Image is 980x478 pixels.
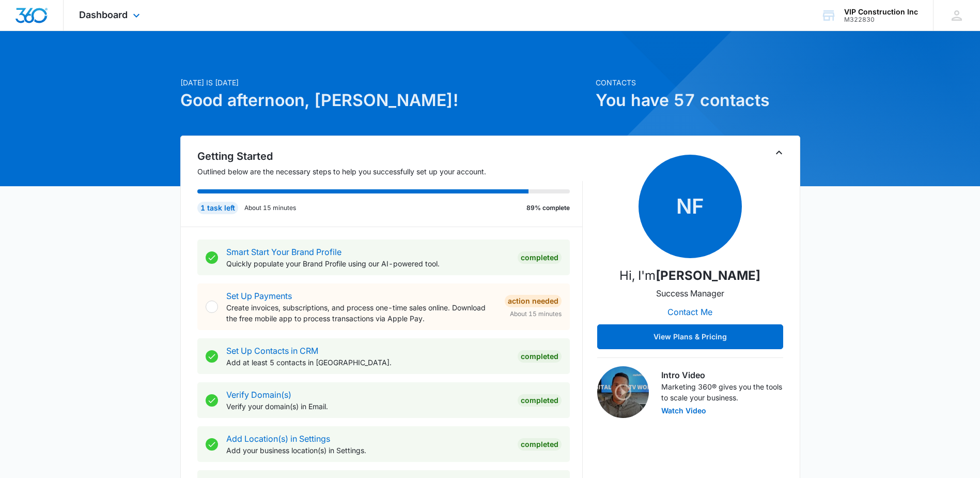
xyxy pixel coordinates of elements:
p: Contacts [596,77,800,88]
img: Intro Video [597,366,649,418]
div: Completed [518,438,562,451]
p: About 15 minutes [244,203,296,213]
p: Add your business location(s) in Settings. [226,445,509,456]
p: 89% complete [526,203,570,213]
h1: Good afternoon, [PERSON_NAME]! [180,88,589,113]
button: Watch Video [661,407,706,414]
a: Smart Start Your Brand Profile [226,247,341,257]
p: Create invoices, subscriptions, and process one-time sales online. Download the free mobile app t... [226,302,496,324]
p: Outlined below are the necessary steps to help you successfully set up your account. [197,166,583,177]
h3: Intro Video [661,369,783,381]
span: About 15 minutes [510,309,562,319]
h2: Getting Started [197,148,583,164]
button: Contact Me [657,300,723,324]
div: account id [844,16,918,23]
div: Action Needed [505,295,562,307]
a: Set Up Contacts in CRM [226,346,318,356]
div: Completed [518,394,562,407]
p: Add at least 5 contacts in [GEOGRAPHIC_DATA]. [226,357,509,368]
p: Hi, I'm [619,266,760,285]
div: account name [844,8,918,16]
div: 1 task left [197,202,238,214]
strong: [PERSON_NAME] [656,268,760,283]
a: Set Up Payments [226,291,292,301]
span: NF [639,155,742,258]
p: Marketing 360® gives you the tools to scale your business. [661,381,783,403]
span: Dashboard [79,9,128,20]
p: Success Manager [656,287,724,300]
p: Quickly populate your Brand Profile using our AI-powered tool. [226,258,509,269]
div: Completed [518,350,562,363]
a: Add Location(s) in Settings [226,434,330,444]
button: View Plans & Pricing [597,324,783,349]
p: Verify your domain(s) in Email. [226,401,509,412]
p: [DATE] is [DATE] [180,77,589,88]
div: Completed [518,251,562,264]
h1: You have 57 contacts [596,88,800,113]
a: Verify Domain(s) [226,390,291,400]
button: Toggle Collapse [773,146,785,159]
